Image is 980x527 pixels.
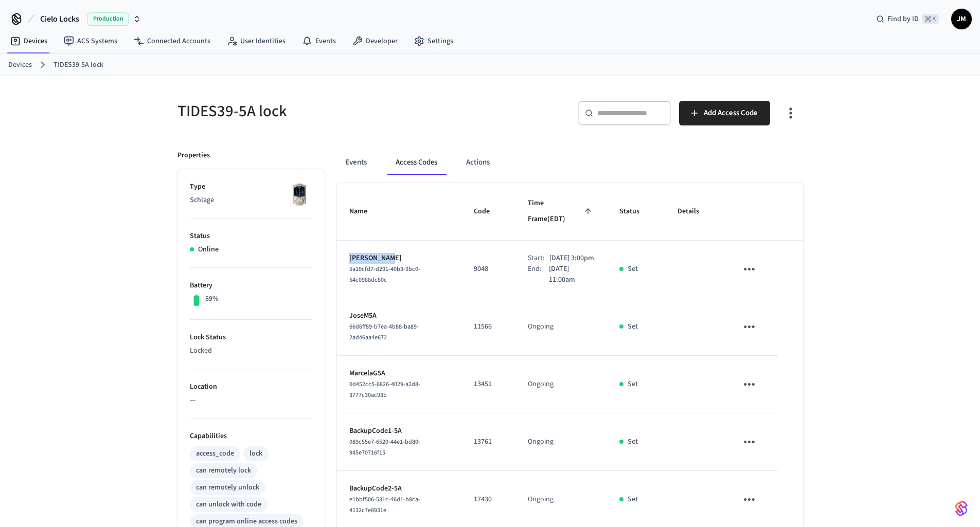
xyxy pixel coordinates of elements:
div: Start: [528,253,549,264]
p: 89% [205,294,219,304]
p: Locked [190,346,312,356]
div: End: [528,264,548,285]
button: Events [337,150,375,175]
p: 13761 [474,437,503,447]
p: Schlage [190,195,312,206]
span: 66d6ff89-b7ea-4b88-ba89-2ad46aa4e672 [349,322,419,342]
a: Devices [2,32,56,50]
p: [DATE] 3:00pm [549,253,594,264]
img: Schlage Sense Smart Deadbolt with Camelot Trim, Front [287,181,312,207]
span: Add Access Code [704,106,758,120]
div: can unlock with code [196,499,261,510]
p: JoseM5A [349,311,450,321]
p: 17430 [474,494,503,505]
p: — [190,395,312,406]
p: 11566 [474,321,503,332]
a: ACS Systems [56,32,126,50]
span: 089c55e7-6520-44e1-bd80-945e70716f15 [349,438,420,457]
span: 5a10cfd7-d291-40b3-9bc0-54c0988dc80c [349,265,420,284]
p: Set [628,264,638,275]
p: Set [628,379,638,390]
p: Status [190,231,312,242]
p: Online [198,244,219,255]
a: Devices [8,60,32,70]
a: Settings [406,32,461,50]
div: can remotely lock [196,465,251,476]
p: Location [190,381,312,392]
button: Add Access Code [679,101,770,125]
span: Cielo Locks [40,13,79,25]
p: 13451 [474,379,503,390]
p: Set [628,494,638,505]
span: Find by ID [887,14,919,24]
td: Ongoing [515,413,607,471]
span: e1bbf506-531c-46d1-b8ca-4132c7e8931e [349,495,420,515]
p: Set [628,321,638,332]
span: 0d452cc5-6826-4029-a2d8-3777c30ac93b [349,380,420,399]
p: Type [190,181,312,192]
p: Lock Status [190,332,312,343]
p: [PERSON_NAME] [349,253,450,264]
button: JM [951,9,972,29]
p: BackupCode1-5A [349,426,450,437]
button: Access Codes [387,150,446,175]
td: Ongoing [515,356,607,413]
p: Capabilities [190,431,312,442]
span: Details [678,204,712,220]
div: can remotely unlock [196,482,259,493]
a: TIDES39-5A lock [54,60,103,70]
div: can program online access codes [196,516,297,527]
div: ant example [337,150,803,175]
h5: TIDES39-5A lock [177,101,484,122]
a: Events [294,32,344,50]
p: MarcelaG5A [349,368,450,379]
p: 9048 [474,264,503,275]
span: Code [474,204,503,220]
span: Name [349,204,381,220]
p: Set [628,437,638,447]
span: JM [952,10,971,28]
img: SeamLogoGradient.69752ec5.svg [955,500,968,517]
a: User Identities [219,32,294,50]
div: lock [250,448,262,459]
span: ⌘ K [922,14,939,24]
div: access_code [196,448,234,459]
span: Time Frame(EDT) [528,195,595,228]
a: Connected Accounts [126,32,219,50]
span: Production [87,12,129,26]
td: Ongoing [515,298,607,356]
p: Battery [190,280,312,291]
div: Find by ID⌘ K [868,10,947,28]
p: BackupCode2-5A [349,483,450,494]
button: Actions [458,150,498,175]
p: Properties [177,150,210,161]
p: [DATE] 11:00am [549,264,595,285]
span: Status [619,204,653,220]
a: Developer [344,32,406,50]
